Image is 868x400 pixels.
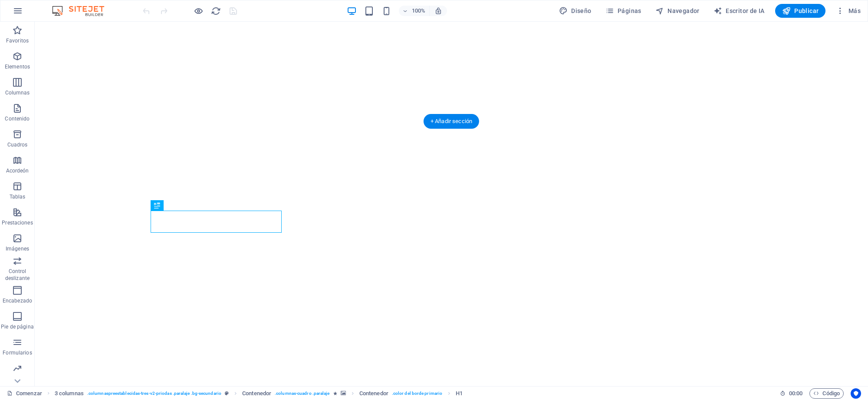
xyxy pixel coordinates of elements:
[775,4,826,18] button: Publicar
[667,7,700,14] font: Navegador
[6,168,29,174] font: Acordeón
[456,390,463,397] font: H1
[1,323,33,330] p: Pie de página
[556,4,595,18] button: Diseño
[424,114,479,129] div: + Añadir sección
[710,4,768,18] button: Escritor de IA
[16,390,42,397] font: Comenzar
[5,89,30,96] p: Columnas
[605,7,641,15] span: Páginas
[726,7,765,14] font: Escritor de IA
[836,7,861,15] span: Más
[50,6,115,16] img: Logotipo del editor
[602,4,645,18] button: Páginas
[108,391,221,396] font: preestablecidas-tres-v2-priodas .paralaje .bg-secundario
[399,6,430,16] button: 100%
[55,388,84,399] span: Haz clic para seleccionar y doble clic para editar
[412,7,425,14] font: 100%
[3,297,32,304] p: Encabezado
[652,4,703,18] button: Navegador
[242,388,271,399] span: Haz clic para seleccionar y doble clic para editar
[6,245,29,252] p: Imágenes
[456,388,463,399] span: Haz clic para seleccionar y doble clic para editar
[780,388,803,399] h6: Tiempo de la sesión
[10,193,26,200] p: Tablas
[225,391,229,396] i: Este elemento es un preajuste personalizable
[193,6,204,16] button: Haz clic para salir del modo de previsualización y seguir editando
[5,268,30,281] font: Control deslizante
[87,391,108,396] font: .columnas
[556,4,595,18] div: Diseño (Ctrl+Alt+Y)
[6,38,29,44] font: Favoritos
[2,219,33,226] p: Prestaciones
[5,64,30,70] font: Elementos
[809,388,844,399] button: Código
[275,391,276,396] font: .
[333,391,337,396] i: El elemento contiene una animación
[359,388,388,399] span: Haz clic para seleccionar y doble clic para editar
[392,391,393,396] font: .
[782,7,819,15] span: Publicar
[210,6,221,16] button: recargar
[5,115,30,122] p: Contenido
[434,7,442,15] i: Al redimensionar, ajustar el nivel de zoom automáticamente para ajustarse al dispositivo elegido.
[7,388,42,399] a: Haz clic para cancelar la selección y doble clic para abrir páginas
[851,388,861,399] button: Centrados en el usuario
[822,390,840,397] font: Código
[55,388,463,399] nav: migaja de pan
[559,7,592,15] span: Diseño
[3,349,32,356] p: Formularios
[211,6,221,16] i: Volver a cargar página
[276,391,329,396] font: columnas-cuadro .paralaje
[789,390,802,397] font: 00:00
[7,141,28,148] p: Cuadros
[359,390,388,397] font: Contenedor
[832,4,864,18] button: Más
[393,391,442,396] font: color del borde primario
[341,391,346,396] i: Este elemento contiene un fondo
